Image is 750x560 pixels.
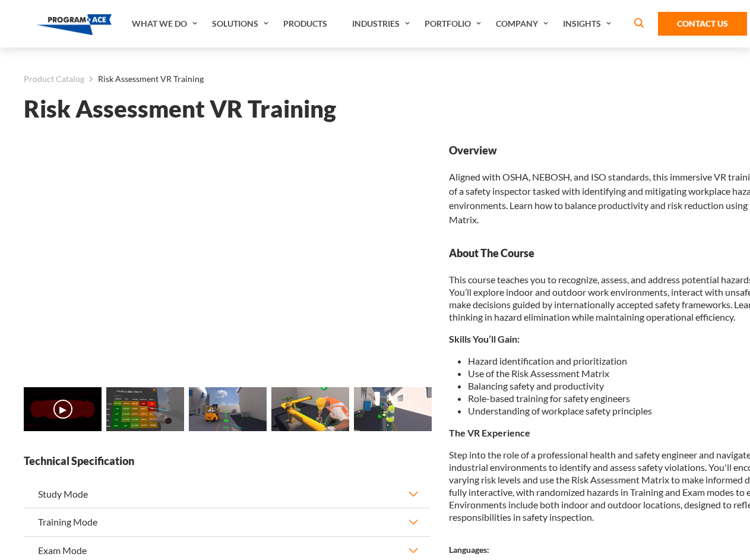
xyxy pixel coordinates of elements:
img: Risk Assessment VR Training - Preview 1 [106,387,184,431]
button: Training Mode [24,508,430,536]
strong: Languages: [449,545,489,555]
strong: Technical Specification [24,454,430,469]
button: ▶ [53,400,72,419]
li: Risk Assessment VR Training [84,71,204,87]
img: Risk Assessment VR Training - Preview 2 [189,387,267,431]
img: Risk Assessment VR Training - Preview 4 [354,387,432,431]
img: Risk Assessment VR Training - Preview 3 [271,387,349,431]
button: Study Mode [24,480,430,508]
a: Product Catalog [24,71,84,87]
iframe: Risk Assessment VR Training - Video 0 [24,143,430,372]
img: Risk Assessment VR Training - Video 0 [24,387,102,431]
img: Program-Ace [37,14,112,35]
a: Contact Us [658,12,747,36]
